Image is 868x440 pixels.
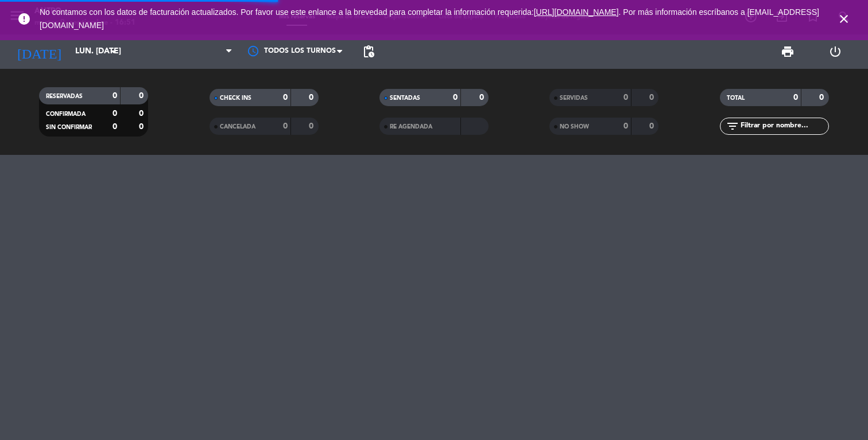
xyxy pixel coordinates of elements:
strong: 0 [309,122,316,130]
span: No contamos con los datos de facturación actualizados. Por favor use este enlance a la brevedad p... [40,7,819,30]
span: SERVIDAS [560,95,588,101]
strong: 0 [309,94,316,102]
strong: 0 [113,92,117,100]
i: arrow_drop_down [107,45,121,59]
a: . Por más información escríbanos a [EMAIL_ADDRESS][DOMAIN_NAME] [40,7,819,30]
strong: 0 [649,122,656,130]
span: pending_actions [362,45,375,59]
i: filter_list [726,119,739,133]
i: close [837,12,851,26]
strong: 0 [283,122,288,130]
strong: 0 [113,123,117,131]
span: CANCELADA [220,124,255,130]
span: print [781,45,795,59]
strong: 0 [139,123,146,131]
strong: 0 [479,94,486,102]
strong: 0 [139,92,146,100]
i: error [17,12,31,26]
span: CHECK INS [220,95,251,101]
strong: 0 [623,122,628,130]
strong: 0 [793,94,798,102]
strong: 0 [623,94,628,102]
strong: 0 [139,110,146,118]
span: SIN CONFIRMAR [46,124,92,130]
span: CONFIRMADA [46,111,86,117]
span: NO SHOW [560,124,589,130]
i: power_settings_new [828,45,842,59]
i: [DATE] [9,39,69,64]
strong: 0 [819,94,826,102]
strong: 0 [283,94,288,102]
span: RE AGENDADA [390,124,432,130]
div: LOG OUT [812,34,860,69]
span: TOTAL [727,95,745,101]
input: Filtrar por nombre... [739,120,828,133]
a: [URL][DOMAIN_NAME] [534,7,619,17]
span: RESERVADAS [46,94,83,99]
strong: 0 [649,94,656,102]
strong: 0 [113,110,117,118]
strong: 0 [453,94,458,102]
span: SENTADAS [390,95,420,101]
